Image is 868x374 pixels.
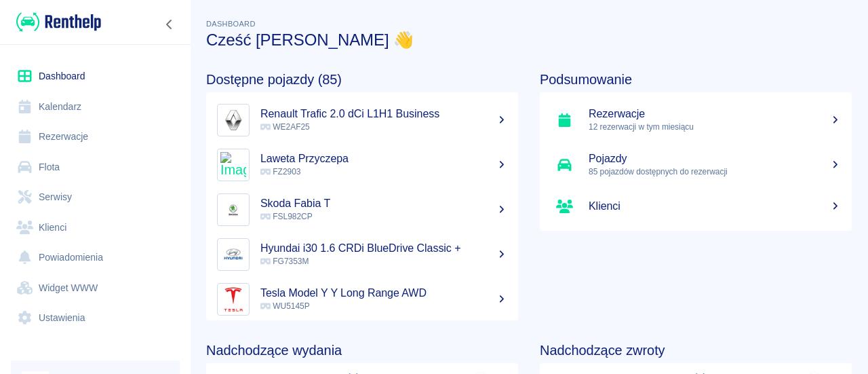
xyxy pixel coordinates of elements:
[11,61,180,92] a: Dashboard
[11,303,180,333] a: Ustawienia
[206,342,518,358] h4: Nadchodzące wydania
[206,20,256,28] span: Dashboard
[220,286,246,312] img: Image
[220,107,246,133] img: Image
[260,122,310,132] span: WE2AF25
[11,212,180,243] a: Klienci
[220,197,246,223] img: Image
[220,242,246,267] img: Image
[260,152,507,166] h5: Laweta Przyczepa
[260,167,300,176] span: FZ2903
[11,152,180,183] a: Flota
[260,242,507,255] h5: Hyundai i30 1.6 CRDi BlueDrive Classic +
[260,212,313,221] span: FSL982CP
[589,121,841,133] p: 12 rezerwacji w tym miesiącu
[16,11,101,33] img: Renthelp logo
[540,98,852,143] a: Rezerwacje12 rezerwacji w tym miesiącu
[206,277,518,322] a: ImageTesla Model Y Y Long Range AWD WU5145P
[11,92,180,122] a: Kalendarz
[206,31,852,50] h3: Cześć [PERSON_NAME] 👋
[11,121,180,152] a: Rezerwacje
[589,200,841,213] h5: Klienci
[206,187,518,232] a: ImageSkoda Fabia T FSL982CP
[159,16,180,33] button: Zwiń nawigację
[260,107,507,121] h5: Renault Trafic 2.0 dCi L1H1 Business
[589,152,841,166] h5: Pojazdy
[260,286,507,300] h5: Tesla Model Y Y Long Range AWD
[11,242,180,273] a: Powiadomienia
[206,232,518,277] a: ImageHyundai i30 1.6 CRDi BlueDrive Classic + FG7353M
[11,273,180,303] a: Widget WWW
[589,107,841,121] h5: Rezerwacje
[206,143,518,187] a: ImageLaweta Przyczepa FZ2903
[260,197,507,210] h5: Skoda Fabia T
[540,342,852,358] h4: Nadchodzące zwroty
[540,187,852,225] a: Klienci
[206,98,518,143] a: ImageRenault Trafic 2.0 dCi L1H1 Business WE2AF25
[589,166,841,178] p: 85 pojazdów dostępnych do rezerwacji
[206,71,518,88] h4: Dostępne pojazdy (85)
[540,143,852,187] a: Pojazdy85 pojazdów dostępnych do rezerwacji
[260,301,310,311] span: WU5145P
[260,257,309,266] span: FG7353M
[11,182,180,212] a: Serwisy
[220,152,246,178] img: Image
[540,71,852,88] h4: Podsumowanie
[11,11,101,33] a: Renthelp logo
